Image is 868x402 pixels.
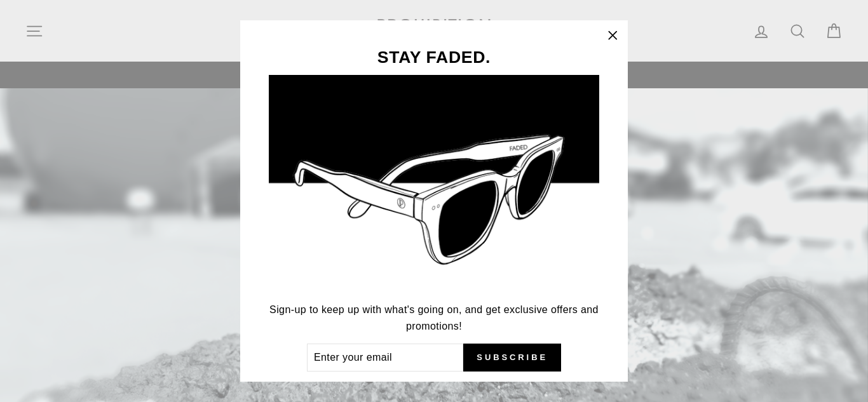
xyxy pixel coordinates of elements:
p: Sign-up to keep up with what's going on, and get exclusive offers and promotions! [269,302,599,334]
button: Subscribe [463,344,561,372]
button: No thanks [406,381,462,399]
span: Subscribe [477,352,548,363]
h3: STAY FADED. [269,49,599,66]
input: Enter your email [307,344,463,372]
